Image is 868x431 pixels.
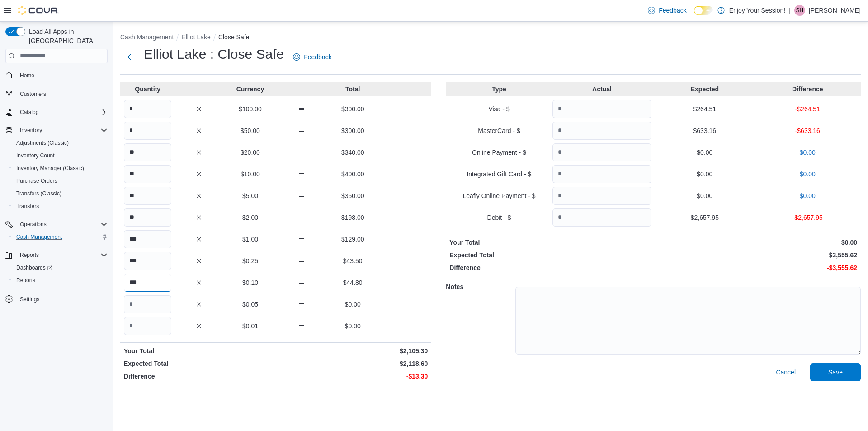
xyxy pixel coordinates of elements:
p: $0.01 [226,322,274,331]
button: Elliot Lake [181,33,211,41]
input: Dark Mode [694,6,713,15]
a: Inventory Count [13,150,58,161]
p: $0.10 [226,278,274,287]
p: Difference [449,263,651,272]
p: Expected [655,85,754,94]
p: $264.51 [655,104,754,114]
p: Actual [552,85,651,94]
button: Adjustments (Classic) [9,137,111,149]
p: Difference [758,85,857,94]
input: Quantity [124,165,171,183]
button: Settings [2,292,111,305]
p: $0.00 [329,322,377,331]
span: Transfers [16,203,39,210]
input: Quantity [552,187,651,205]
a: Settings [16,294,43,305]
input: Quantity [552,165,651,183]
span: Inventory Manager (Classic) [16,165,84,172]
input: Quantity [124,143,171,161]
p: -$633.16 [758,126,857,135]
p: $0.00 [329,300,377,309]
p: $50.00 [226,126,274,135]
button: Cash Management [9,231,111,243]
button: Inventory [2,124,111,137]
p: -$264.51 [758,104,857,114]
span: Purchase Orders [16,177,57,185]
p: MasterCard - $ [449,126,548,135]
p: $198.00 [329,213,377,222]
button: Inventory [16,125,46,136]
span: Cash Management [13,232,108,242]
a: Inventory Manager (Classic) [13,163,88,174]
p: $0.00 [758,148,857,157]
span: Inventory [16,125,108,136]
input: Quantity [124,187,171,205]
button: Reports [16,250,42,260]
span: Catalog [16,107,108,118]
a: Purchase Orders [13,175,61,186]
button: Catalog [2,106,111,118]
img: Cova [18,6,59,15]
a: Transfers (Classic) [13,188,65,199]
h1: Elliot Lake : Close Safe [144,45,284,63]
button: Customers [2,87,111,100]
span: Reports [13,275,108,286]
p: $3,555.62 [655,251,857,260]
button: Transfers (Classic) [9,187,111,200]
p: $0.00 [758,191,857,200]
p: $2,118.60 [278,359,428,368]
span: Settings [20,296,39,303]
p: Your Total [449,238,651,247]
p: Integrated Gift Card - $ [449,170,548,179]
input: Quantity [552,208,651,227]
a: Feedback [644,1,690,19]
p: $0.00 [655,191,754,200]
span: Cash Management [16,233,62,241]
span: Customers [20,90,46,98]
nav: An example of EuiBreadcrumbs [120,33,861,43]
p: -$2,657.95 [758,213,857,222]
p: | [789,5,791,16]
button: Purchase Orders [9,175,111,187]
p: $633.16 [655,126,754,135]
button: Catalog [16,107,42,118]
a: Dashboards [13,262,56,273]
p: Leafly Online Payment - $ [449,191,548,200]
input: Quantity [124,295,171,313]
p: $44.80 [329,278,377,287]
p: $0.05 [226,300,274,309]
span: Feedback [659,6,686,15]
p: $43.50 [329,256,377,265]
input: Quantity [124,252,171,270]
p: [PERSON_NAME] [809,5,861,16]
span: Inventory [20,127,42,134]
span: Save [828,368,843,377]
span: Catalog [20,109,38,116]
span: Home [20,72,34,79]
span: Reports [16,250,108,260]
p: $350.00 [329,191,377,200]
p: -$3,555.62 [655,263,857,272]
p: $129.00 [329,235,377,244]
span: Operations [20,221,47,228]
span: Inventory Manager (Classic) [13,163,108,174]
button: Inventory Manager (Classic) [9,162,111,175]
span: Inventory Count [16,152,55,159]
p: Currency [226,85,274,94]
p: $2,105.30 [278,346,428,355]
a: Reports [13,275,39,286]
a: Home [16,70,38,81]
p: Enjoy Your Session! [729,5,786,16]
button: Operations [2,218,111,231]
span: Adjustments (Classic) [16,139,69,147]
p: $0.25 [226,256,274,265]
span: Dashboards [13,262,108,273]
p: $100.00 [226,104,274,114]
p: Debit - $ [449,213,548,222]
p: $0.00 [655,170,754,179]
span: Load All Apps in [GEOGRAPHIC_DATA] [25,27,108,45]
p: Expected Total [449,251,651,260]
p: $1.00 [226,235,274,244]
input: Quantity [124,122,171,140]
